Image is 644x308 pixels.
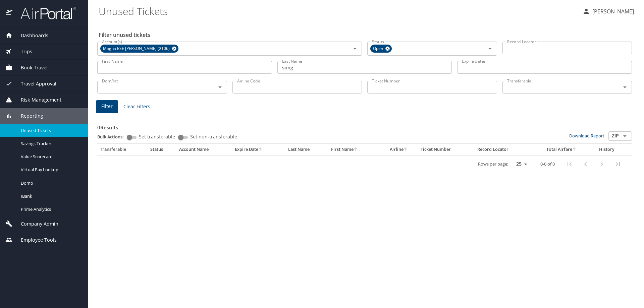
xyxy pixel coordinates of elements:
th: Status [148,144,176,155]
span: Magna ESE [PERSON_NAME] (2106) [100,45,174,52]
span: Trips [12,48,32,55]
table: custom pagination table [97,144,632,173]
button: sort [404,147,408,152]
span: Domo [21,180,80,186]
button: Clear Filters [121,101,153,113]
div: Open [370,45,392,53]
span: Reporting [12,112,43,120]
span: Virtual Pay Lookup [21,167,80,173]
th: History [590,144,624,155]
span: Risk Management [12,96,61,104]
th: Total Airfare [533,144,590,155]
span: Unused Tickets [21,127,80,134]
button: Open [620,82,630,92]
div: Transferable [100,146,145,152]
h3: 0 Results [97,120,632,131]
span: Employee Tools [12,236,57,244]
button: Open [215,82,225,92]
span: Travel Approval [12,80,56,87]
th: Airline [380,144,418,155]
span: Value Scorecard [21,153,80,160]
span: Set transferable [139,134,175,139]
div: Magna ESE [PERSON_NAME] (2106) [100,45,178,53]
img: icon-airportal.png [6,7,13,20]
th: First Name [328,144,380,155]
th: Record Locator [475,144,533,155]
span: Set non-transferable [190,134,237,139]
th: Expire Date [232,144,285,155]
h2: Filter unused tickets [99,29,633,40]
th: Last Name [285,144,328,155]
p: [PERSON_NAME] [590,7,634,15]
p: Bulk Actions: [97,134,129,140]
span: Savings Tracker [21,140,80,147]
p: 0-0 of 0 [540,162,555,166]
button: [PERSON_NAME] [580,5,637,17]
a: Download Report [569,133,604,139]
span: Filter [101,102,113,111]
span: Company Admin [12,220,58,228]
button: Filter [96,100,118,113]
span: Prime Analytics [21,206,80,212]
span: Open [370,45,387,52]
th: Ticket Number [418,144,475,155]
h1: Unused Tickets [99,1,577,21]
button: Open [620,131,630,141]
button: Open [485,44,495,53]
span: Dashboards [12,32,48,39]
span: Book Travel [12,64,48,71]
button: Open [350,44,360,53]
img: airportal-logo.png [13,7,76,20]
select: rows per page [511,159,530,169]
button: sort [572,147,577,152]
p: Rows per page: [478,162,508,166]
button: sort [354,147,358,152]
button: sort [258,147,263,152]
span: IBank [21,193,80,199]
span: Clear Filters [123,103,150,111]
th: Account Name [176,144,232,155]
